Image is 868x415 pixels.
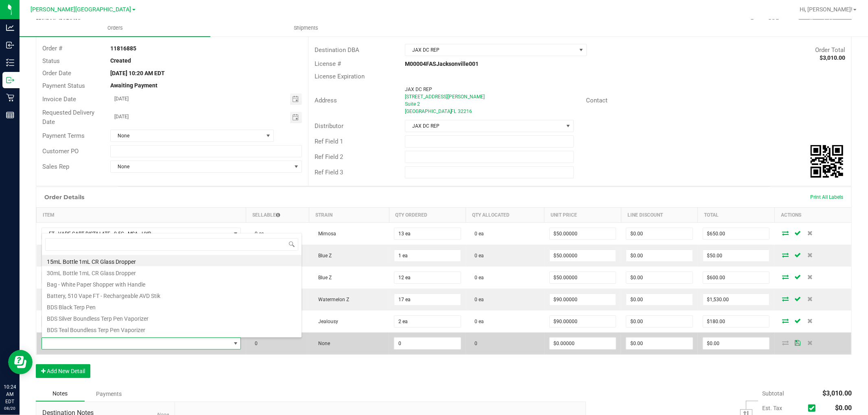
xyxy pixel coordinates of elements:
th: Unit Price [544,208,621,223]
span: Jealousy [314,319,338,324]
h1: Order Details [44,194,84,200]
th: Item [37,208,246,223]
input: 0 [550,338,616,349]
span: Watermelon Z [314,297,349,302]
div: Notes [36,386,85,402]
span: Calculate excise tax [808,403,819,414]
span: Ref Field 3 [315,169,343,176]
span: $0.00 [835,404,852,412]
input: 0 [703,228,770,239]
input: 0 [550,294,616,305]
iframe: Resource center [8,350,33,374]
span: Shipments [283,24,329,32]
span: Order # [42,45,62,52]
span: [STREET_ADDRESS][PERSON_NAME] [405,94,485,100]
span: FT - VAPE CART DISTILLATE - 0.5G - MSA - HYB [42,228,231,239]
span: Subtotal [762,390,784,397]
strong: Awaiting Payment [110,82,157,89]
span: Orders [96,24,134,32]
qrcode: 11816885 [811,145,843,178]
span: None [314,341,330,346]
span: Toggle calendar [290,93,302,105]
span: Save Order Detail [791,252,804,257]
span: Customer PO [42,148,79,155]
span: Hi, [PERSON_NAME]! [800,6,853,13]
span: NO DATA FOUND [42,228,241,240]
span: Invoice Date [42,96,76,103]
input: 0 [394,250,461,261]
span: Ref Field 1 [315,138,343,145]
span: Ref Field 2 [315,153,343,161]
span: Sales Rep [42,163,69,170]
span: 0 [251,341,258,346]
inline-svg: Retail [6,93,14,102]
span: JAX DC REP [405,44,576,56]
span: Blue Z [314,253,332,259]
input: 0 [394,272,461,283]
input: 0 [626,316,693,327]
inline-svg: Reports [6,111,14,119]
inline-svg: Inbound [6,41,14,49]
inline-svg: Inventory [6,59,14,67]
span: , [450,109,451,114]
input: 0 [626,272,693,283]
input: 0 [550,272,616,283]
span: [PERSON_NAME][GEOGRAPHIC_DATA] [31,6,131,13]
span: 0 ea [471,319,484,324]
span: Requested Delivery Date [42,109,94,126]
th: Total [698,208,775,223]
span: Distributor [315,122,343,130]
input: 0 [703,250,770,261]
span: 0 ea [471,275,484,280]
span: 32216 [458,109,472,114]
span: 0 [471,341,478,346]
input: 0 [626,250,693,261]
input: 0 [703,272,770,283]
span: 0 ea [251,231,264,237]
a: Orders [20,20,210,37]
span: Save Order Detail [791,318,804,323]
span: Delete Order Detail [804,318,816,323]
span: Mimosa [314,231,336,237]
span: Status [42,57,60,65]
span: License # [315,60,341,67]
span: Delete Order Detail [804,230,816,235]
strong: 11816885 [110,45,136,52]
span: None [111,161,291,172]
strong: M00004FASJacksonville001 [405,61,479,67]
input: 0 [394,316,461,327]
span: Order Date [42,70,71,77]
span: 0 ea [471,231,484,237]
strong: $3,010.00 [820,54,845,61]
span: Payment Status [42,82,85,89]
input: 0 [626,294,693,305]
span: Save Order Detail [791,296,804,301]
input: 0 [703,316,770,327]
span: Est. Tax [762,405,805,411]
span: Save Order Detail [791,274,804,279]
th: Sellable [246,208,309,223]
span: Order Total [815,46,845,54]
strong: Created [110,57,131,64]
span: Save Order Detail [791,230,804,235]
button: Add New Detail [36,364,90,378]
span: Destination DBA [315,46,359,54]
span: Suite 2 [405,101,420,107]
input: 0 [550,316,616,327]
input: 0 [394,338,461,349]
input: 0 [550,250,616,261]
span: Blue Z [314,275,332,280]
span: Delete Order Detail [804,252,816,257]
span: Contact [586,97,608,104]
inline-svg: Analytics [6,24,14,32]
span: Payment Terms [42,132,85,139]
a: Shipments [210,20,401,37]
span: 0 ea [471,253,484,259]
th: Strain [309,208,389,223]
span: $3,010.00 [822,389,852,397]
span: JAX DC REP [405,120,563,132]
input: 0 [626,228,693,239]
span: License Expiration [315,73,365,80]
input: 0 [394,294,461,305]
input: 0 [550,228,616,239]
